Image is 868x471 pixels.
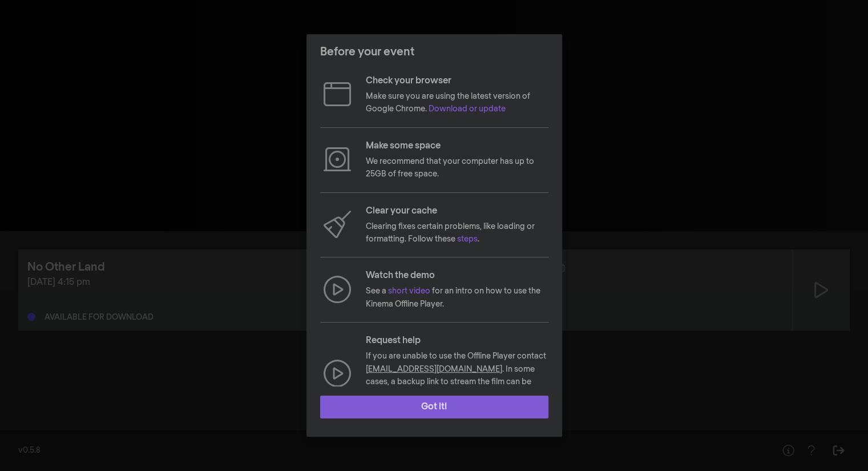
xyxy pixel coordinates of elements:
[366,365,502,373] a: [EMAIL_ADDRESS][DOMAIN_NAME]
[366,350,548,414] p: If you are unable to use the Offline Player contact . In some cases, a backup link to stream the ...
[366,90,548,116] p: Make sure you are using the latest version of Google Chrome.
[388,287,430,295] a: short video
[366,139,548,153] p: Make some space
[366,220,548,246] p: Clearing fixes certain problems, like loading or formatting. Follow these .
[320,396,548,418] button: Got it!
[366,74,548,88] p: Check your browser
[366,269,548,283] p: Watch the demo
[366,334,548,348] p: Request help
[457,235,478,243] a: steps
[366,155,548,181] p: We recommend that your computer has up to 25GB of free space.
[306,34,562,70] header: Before your event
[366,204,548,218] p: Clear your cache
[429,105,506,113] a: Download or update
[366,285,548,311] p: See a for an intro on how to use the Kinema Offline Player.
